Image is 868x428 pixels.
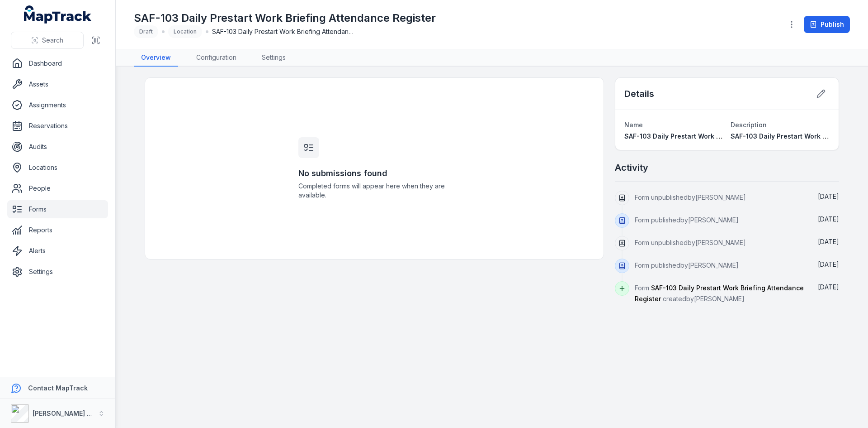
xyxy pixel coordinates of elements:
span: Form published by [PERSON_NAME] [635,216,739,224]
a: Reservations [7,117,108,135]
h1: SAF-103 Daily Prestart Work Briefing Attendance Register [134,11,436,25]
span: [DATE] [818,192,839,200]
a: Assets [7,75,108,93]
button: Publish [804,16,850,33]
span: SAF-103 Daily Prestart Work Briefing Attendance Register [624,132,809,140]
span: Completed forms will appear here when they are available. [298,182,450,200]
a: People [7,179,108,197]
a: Dashboard [7,54,108,72]
a: Settings [7,263,108,281]
span: [DATE] [818,283,839,291]
time: 6/24/2025, 11:07:10 AM [818,192,839,200]
time: 6/5/2025, 9:33:23 AM [818,215,839,223]
span: Form unpublished by [PERSON_NAME] [635,193,746,201]
a: Forms [7,200,108,218]
span: Form published by [PERSON_NAME] [635,261,739,269]
a: Overview [134,49,178,67]
a: Settings [255,49,293,67]
button: Search [11,32,84,49]
strong: Contact MapTrack [28,384,88,392]
a: Configuration [189,49,244,67]
div: Draft [134,25,158,38]
span: Form created by [PERSON_NAME] [635,284,804,303]
time: 6/2/2025, 2:28:30 PM [818,283,839,291]
span: Description [731,121,767,129]
a: Alerts [7,242,108,260]
span: [DATE] [818,215,839,223]
div: Location [168,25,202,38]
a: Reports [7,221,108,239]
span: [DATE] [818,260,839,268]
a: MapTrack [24,5,92,24]
time: 6/2/2025, 2:29:27 PM [818,260,839,268]
span: SAF-103 Daily Prestart Work Briefing Attendance Register [635,284,804,303]
span: [DATE] [818,238,839,245]
a: Audits [7,138,108,156]
strong: [PERSON_NAME] Group [33,409,107,417]
a: Assignments [7,96,108,114]
time: 6/5/2025, 9:23:00 AM [818,238,839,245]
span: Search [42,36,63,45]
span: Form unpublished by [PERSON_NAME] [635,239,746,246]
h2: Activity [615,161,648,174]
a: Locations [7,159,108,177]
span: SAF-103 Daily Prestart Work Briefing Attendance Register [212,27,357,36]
h3: No submissions found [298,167,450,180]
h2: Details [624,87,654,100]
span: Name [624,121,643,129]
